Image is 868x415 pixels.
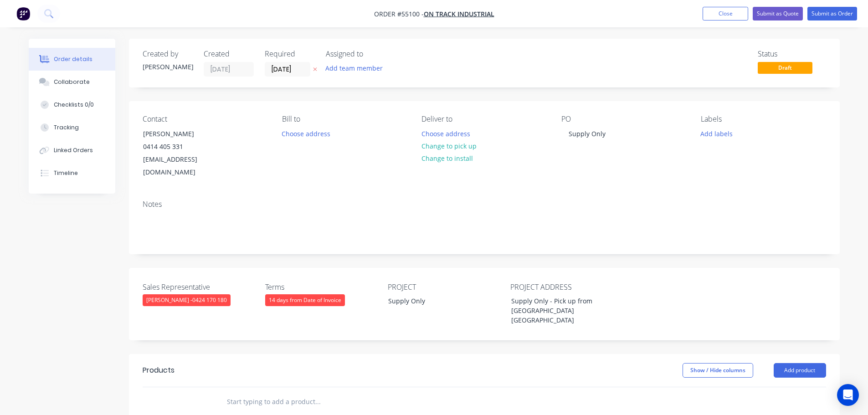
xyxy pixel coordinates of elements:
button: Change to install [416,152,478,164]
a: On Track Industrial [424,10,494,18]
div: [PERSON_NAME] [143,128,219,140]
label: PROJECT [388,282,502,292]
button: Timeline [29,162,115,184]
div: Open Intercom Messenger [837,384,859,406]
div: PO [561,115,686,123]
button: Add team member [320,62,387,74]
button: Collaborate [29,71,115,93]
div: Assigned to [326,50,417,58]
div: Required [265,50,315,58]
button: Checklists 0/0 [29,93,115,116]
button: Order details [29,48,115,71]
button: Change to pick up [416,140,481,152]
span: 0424 170 180 [192,296,227,304]
div: Labels [701,115,826,123]
div: Timeline [54,169,78,177]
button: Choose address [277,127,335,139]
div: Created by [143,50,193,58]
div: Contact [143,115,267,123]
div: Deliver to [421,115,546,123]
div: Notes [143,200,826,209]
span: [PERSON_NAME] - [146,296,227,304]
button: Add team member [326,62,388,74]
div: Bill to [282,115,407,123]
span: 0414 405 331 [143,142,183,151]
button: Choose address [416,127,475,139]
button: Linked Orders [29,139,115,162]
label: PROJECT ADDRESS [510,282,624,292]
input: Start typing to add a product... [226,393,409,411]
div: Supply Only [561,127,613,140]
span: Draft [758,62,812,73]
img: Factory [16,7,30,20]
div: Collaborate [54,78,90,86]
div: Created [204,50,254,58]
div: Tracking [54,123,79,132]
div: Supply Only [381,294,495,307]
div: [EMAIL_ADDRESS][DOMAIN_NAME] [143,153,219,179]
div: Order details [54,55,92,63]
button: Add labels [696,127,738,139]
div: Checklists 0/0 [54,101,94,109]
div: Supply Only - Pick up from [GEOGRAPHIC_DATA] [GEOGRAPHIC_DATA] [504,294,618,327]
div: 14 days from Date of Invoice [265,294,345,306]
span: Order #55100 - [374,10,424,18]
div: Products [143,365,175,376]
div: Linked Orders [54,146,93,154]
div: [PERSON_NAME] 0414 405 331 [EMAIL_ADDRESS][DOMAIN_NAME] [135,127,226,179]
label: Sales Representative [143,282,257,292]
button: Submit as Quote [753,7,803,20]
label: Terms [265,282,379,292]
button: Submit as Order [807,7,857,20]
div: Status [758,50,826,58]
button: Tracking [29,116,115,139]
button: Close [703,7,748,20]
div: [PERSON_NAME] [143,62,193,72]
button: Add product [774,363,826,378]
button: Show / Hide columns [683,363,753,378]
